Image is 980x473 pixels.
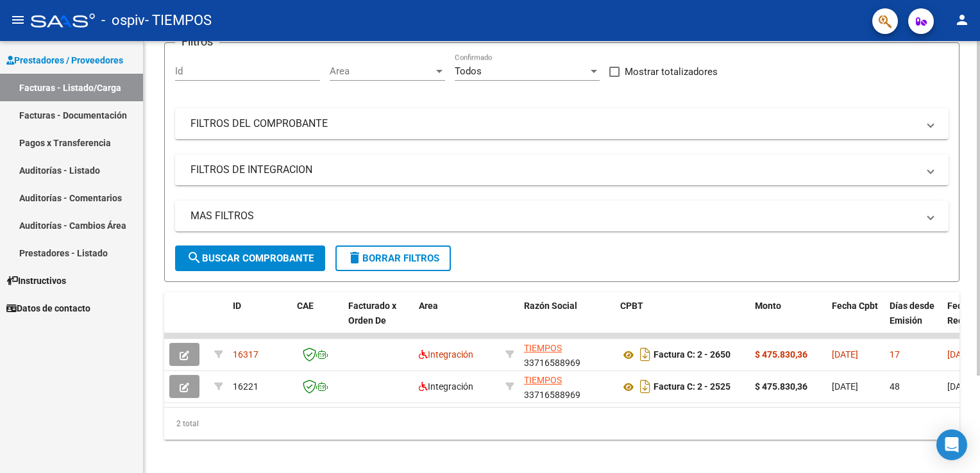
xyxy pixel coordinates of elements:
[175,245,325,271] button: Buscar Comprobante
[755,301,781,311] span: Monto
[228,292,292,349] datatable-header-cell: ID
[292,292,343,349] datatable-header-cell: CAE
[637,376,654,397] i: Descargar documento
[175,154,949,185] mat-expansion-panel-header: FILTROS DE INTEGRACION
[187,250,202,265] mat-icon: search
[755,349,807,360] strong: $ 475.830,36
[524,301,577,311] span: Razón Social
[524,343,562,353] span: TIEMPOS
[6,301,90,315] span: Datos de contacto
[348,301,396,326] span: Facturado x Orden De
[524,373,610,400] div: 33716588969
[190,117,918,131] mat-panel-title: FILTROS DEL COMPROBANTE
[832,349,858,360] span: [DATE]
[419,349,473,360] span: Integración
[455,65,482,77] span: Todos
[654,350,731,360] strong: Factura C: 2 - 2650
[750,292,827,349] datatable-header-cell: Monto
[175,108,949,139] mat-expansion-panel-header: FILTROS DEL COMPROBANTE
[419,301,438,311] span: Area
[832,381,858,392] span: [DATE]
[890,301,934,326] span: Días desde Emisión
[190,163,918,177] mat-panel-title: FILTROS DE INTEGRACION
[6,53,123,67] span: Prestadores / Proveedores
[519,292,615,349] datatable-header-cell: Razón Social
[233,301,241,311] span: ID
[414,292,500,349] datatable-header-cell: Area
[890,349,900,360] span: 17
[884,292,942,349] datatable-header-cell: Días desde Emisión
[347,253,439,264] span: Borrar Filtros
[101,6,145,35] span: - ospiv
[947,381,974,392] span: [DATE]
[524,341,610,368] div: 33716588969
[615,292,750,349] datatable-header-cell: CPBT
[10,12,26,28] mat-icon: menu
[343,292,414,349] datatable-header-cell: Facturado x Orden De
[164,408,959,440] div: 2 total
[347,250,362,265] mat-icon: delete
[175,33,219,51] h3: Filtros
[175,201,949,231] mat-expansion-panel-header: MAS FILTROS
[936,429,967,460] div: Open Intercom Messenger
[233,381,258,392] span: 16221
[832,301,878,311] span: Fecha Cpbt
[755,381,807,392] strong: $ 475.830,36
[827,292,884,349] datatable-header-cell: Fecha Cpbt
[190,209,918,223] mat-panel-title: MAS FILTROS
[330,65,434,77] span: Area
[620,301,643,311] span: CPBT
[947,349,974,360] span: [DATE]
[145,6,212,35] span: - TIEMPOS
[233,349,258,360] span: 16317
[637,344,654,365] i: Descargar documento
[335,245,451,271] button: Borrar Filtros
[954,12,970,28] mat-icon: person
[6,274,66,288] span: Instructivos
[625,64,718,79] span: Mostrar totalizadores
[419,381,473,392] span: Integración
[890,381,900,392] span: 48
[187,253,314,264] span: Buscar Comprobante
[297,301,314,311] span: CAE
[654,382,731,392] strong: Factura C: 2 - 2525
[524,375,562,385] span: TIEMPOS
